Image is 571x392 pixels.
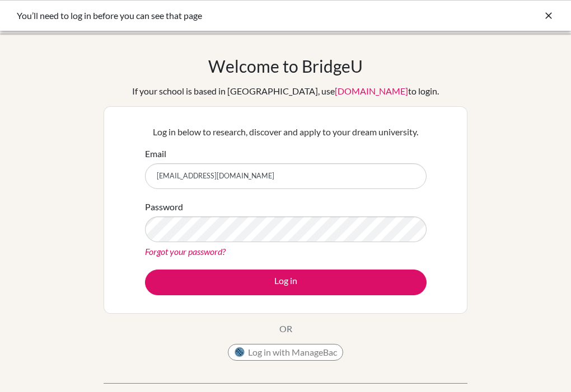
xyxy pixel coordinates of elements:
div: If your school is based in [GEOGRAPHIC_DATA], use to login. [132,84,439,98]
p: OR [279,322,292,336]
button: Log in with ManageBac [228,344,343,361]
button: Log in [145,270,427,295]
p: Log in below to research, discover and apply to your dream university. [145,125,427,139]
label: Password [145,200,183,214]
h1: Welcome to BridgeU [208,56,363,76]
label: Email [145,147,166,160]
a: Forgot your password? [145,246,226,257]
div: You’ll need to log in before you can see that page [17,9,386,22]
a: [DOMAIN_NAME] [335,86,408,96]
